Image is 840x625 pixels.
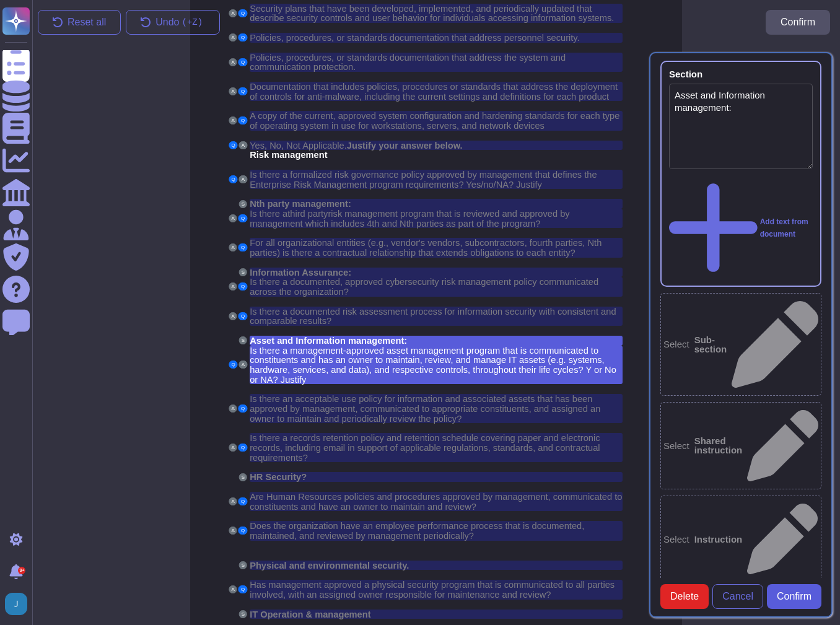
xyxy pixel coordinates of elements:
[250,170,597,190] span: Is there a formalized risk governance policy approved by management that defines the Enterprise R...
[250,336,407,346] span: Asset and Information management:
[229,214,237,222] button: A
[250,268,351,278] span: Information Assurance:
[670,592,699,601] span: Delete
[18,567,25,574] div: 9+
[229,404,237,413] button: A
[38,10,121,35] button: Reset all
[229,58,237,66] button: A
[660,402,821,489] div: Select
[767,584,821,609] button: Confirm
[239,561,247,569] button: S
[250,394,600,423] span: Is there an acceptable use policy for information and associated assets that has been approved by...
[250,150,327,160] span: Risk management
[238,282,247,291] button: Q
[238,243,247,251] button: Q
[180,18,206,27] kbd: ( +Z)
[238,116,247,125] button: Q
[766,10,830,35] button: Confirm
[155,17,205,27] span: Undo
[229,444,237,452] button: A
[239,610,247,618] button: S
[250,610,370,619] span: IT Operation & management
[229,312,237,320] button: A
[238,58,247,66] button: Q
[239,336,247,344] button: S
[250,238,602,258] span: For all organizational entities (e.g., vendor's vendors, subcontractors, fourth parties, Nth part...
[229,243,237,251] button: A
[250,82,618,102] span: Documentation that includes policies, procedures or standards that address the deployment of cont...
[781,17,815,27] span: Confirm
[660,293,821,396] div: Select
[238,585,247,593] button: Q
[694,335,727,354] b: Sub-section
[229,585,237,593] button: A
[238,87,247,95] button: Q
[68,17,106,27] span: Reset all
[722,592,753,601] span: Cancel
[229,141,238,149] button: Q
[347,141,463,151] span: Justify your answer below.
[250,472,307,482] span: HR Security?
[238,444,247,452] button: Q
[669,69,702,79] div: Section
[712,584,763,609] button: Cancel
[229,361,238,369] button: Q
[238,404,247,413] button: Q
[250,561,409,570] span: Physical and environmental security.
[5,593,27,615] img: user
[239,141,247,149] button: A
[669,84,813,169] textarea: Asset and Information management:
[250,199,351,209] span: Nth party management:
[250,53,566,72] span: Policies, procedures, or standards documentation that address the system and communication protec...
[250,433,600,462] span: Is there a records retention policy and retention schedule covering paper and electronic records,...
[239,268,247,276] button: S
[239,175,247,183] button: A
[2,590,36,618] button: user
[250,111,619,131] span: A copy of the current, approved system configuration and hardening standards for each type of ope...
[238,312,247,320] button: Q
[229,527,237,535] button: A
[126,10,220,35] button: Undo(+Z)
[229,175,238,183] button: Q
[238,527,247,535] button: Q
[694,436,743,455] b: Shared instruction
[239,473,247,481] button: S
[669,177,813,278] div: Add text from document
[250,141,347,151] span: Yes, No, Not Applicable.
[229,497,237,505] button: A
[229,116,237,125] button: A
[660,584,709,609] button: Delete
[239,361,247,369] button: A
[250,209,570,229] span: risk management program that is reviewed and approved by management which includes 4th and Nth pa...
[239,200,247,208] button: S
[250,209,287,219] span: Is there a
[229,282,237,291] button: A
[250,346,616,385] span: Is there a management-approved asset management program that is communicated to constituents and ...
[250,580,615,600] span: Has management approved a physical security program that is communicated to all parties involved,...
[777,592,812,601] span: Confirm
[250,521,584,541] span: Does the organization have an employee performance process that is documented, maintained, and re...
[287,209,328,219] span: third party
[694,535,743,544] b: Instruction
[660,496,821,583] div: Select
[238,497,247,505] button: Q
[250,492,622,512] span: Are Human Resources policies and procedures approved by management, communicated to constituents ...
[250,307,616,326] span: Is there a documented risk assessment process for information security with consistent and compar...
[250,277,598,297] span: Is there a documented, approved cybersecurity risk management policy communicated across the orga...
[238,214,247,222] button: Q
[229,87,237,95] button: A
